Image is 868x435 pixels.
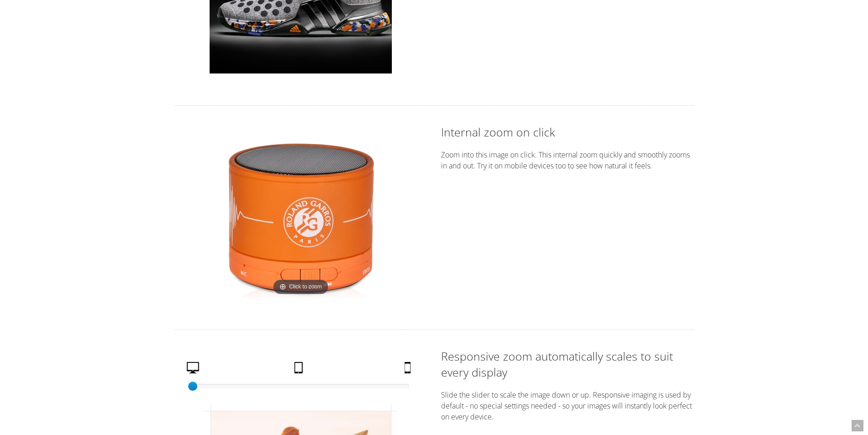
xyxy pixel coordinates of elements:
a: Click to zoom [221,138,380,298]
a: Mobile [401,362,416,378]
h2: Responsive zoom automatically scales to suit every display [441,348,694,380]
h2: Internal zoom on click [441,124,694,140]
a: Tablet [291,362,309,378]
p: Slide the slider to scale the image down or up. Responsive imaging is used by default - no specia... [441,389,694,422]
a: Desktop [183,362,205,378]
p: Zoom into this image on click. This internal zoom quickly and smoothly zooms in and out. Try it o... [441,149,694,171]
